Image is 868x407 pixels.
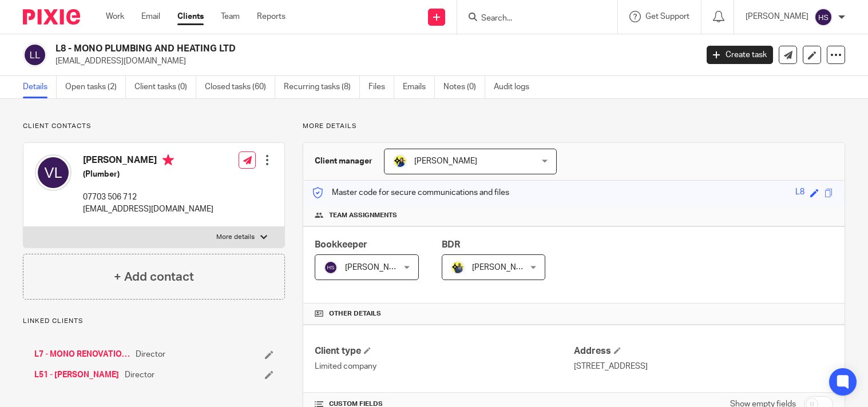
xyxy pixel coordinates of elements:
[221,11,240,22] a: Team
[83,191,213,203] p: 07703 506 712
[315,345,574,357] h4: Client type
[329,211,397,220] span: Team assignments
[795,186,804,199] div: L8
[451,261,465,274] img: Dennis-Starbridge.jpg
[368,76,394,98] a: Files
[442,240,460,249] span: BDR
[814,8,833,26] img: svg%3E
[216,233,255,242] p: More details
[35,154,72,191] img: svg%3E
[23,76,57,98] a: Details
[707,46,773,64] a: Create task
[329,309,381,318] span: Other details
[414,157,477,165] span: [PERSON_NAME]
[303,122,845,131] p: More details
[403,76,435,98] a: Emails
[472,264,535,272] span: [PERSON_NAME]
[114,268,194,286] h4: + Add contact
[393,154,407,168] img: Bobo-Starbridge%201.jpg
[494,76,538,98] a: Audit logs
[65,76,126,98] a: Open tasks (2)
[56,43,562,55] h2: L8 - MONO PLUMBING AND HEATING LTD
[23,43,47,67] img: svg%3E
[83,169,213,180] h5: (Plumber)
[136,349,165,360] span: Director
[315,155,372,167] h3: Client manager
[177,11,204,22] a: Clients
[574,361,833,372] p: [STREET_ADDRESS]
[23,9,80,25] img: Pixie
[315,361,574,372] p: Limited company
[141,11,160,22] a: Email
[284,76,360,98] a: Recurring tasks (8)
[134,76,196,98] a: Client tasks (0)
[34,369,119,381] a: L51 - [PERSON_NAME]
[83,154,213,169] h4: [PERSON_NAME]
[645,13,689,21] span: Get Support
[312,187,509,198] p: Master code for secure communications and files
[83,203,213,215] p: [EMAIL_ADDRESS][DOMAIN_NAME]
[125,369,154,381] span: Director
[480,14,583,24] input: Search
[162,154,174,166] i: Primary
[324,261,338,274] img: svg%3E
[746,11,808,22] p: [PERSON_NAME]
[345,264,408,272] span: [PERSON_NAME]
[23,317,285,326] p: Linked clients
[257,11,286,22] a: Reports
[315,240,367,249] span: Bookkeeper
[443,76,485,98] a: Notes (0)
[23,122,285,131] p: Client contacts
[205,76,275,98] a: Closed tasks (60)
[34,349,130,360] a: L7 - MONO RENOVATION LTD
[56,55,689,67] p: [EMAIL_ADDRESS][DOMAIN_NAME]
[106,11,124,22] a: Work
[574,345,833,357] h4: Address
